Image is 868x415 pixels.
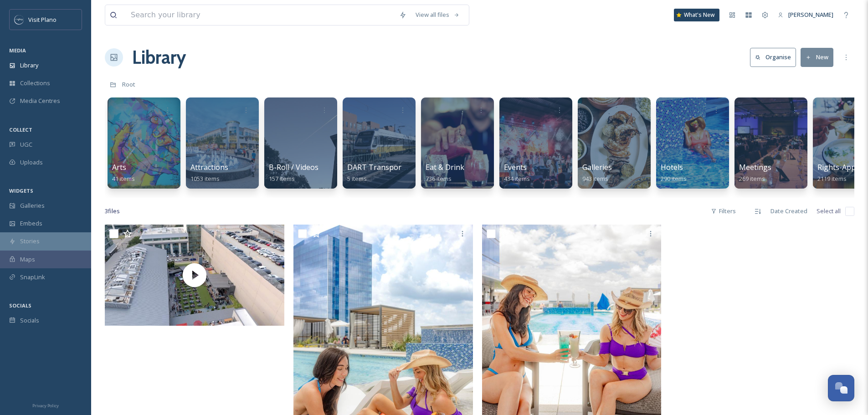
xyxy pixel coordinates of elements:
button: New [801,48,833,67]
span: WIDGETS [9,187,33,194]
a: Arts41 items [112,163,135,183]
span: Arts [112,162,126,172]
span: Library [20,61,38,70]
span: Eat & Drink [426,162,464,172]
a: View all files [411,6,464,24]
span: 269 items [739,174,765,183]
a: DART Transportation5 items [347,163,422,183]
button: Organise [750,48,796,67]
span: 943 items [582,174,608,183]
span: Uploads [20,158,43,167]
div: Filters [706,202,740,220]
span: Root [122,80,135,88]
span: DART Transportation [347,162,422,172]
span: B-Roll / Videos [269,162,318,172]
input: Search your library [126,5,395,25]
span: Media Centres [20,97,60,105]
span: COLLECT [9,126,32,133]
img: images.jpeg [15,15,24,24]
a: Attractions1053 items [190,163,228,183]
span: 1053 items [190,174,220,183]
a: Root [122,79,135,90]
a: Hotels290 items [661,163,687,183]
a: Events434 items [504,163,530,183]
div: Date Created [766,202,812,220]
img: thumbnail [105,225,284,326]
span: Maps [20,255,35,264]
span: Collections [20,79,50,87]
span: 290 items [661,174,687,183]
span: 2119 items [817,174,847,183]
span: MEDIA [9,47,26,54]
span: 3 file s [105,207,120,215]
a: Privacy Policy [32,400,59,410]
span: [PERSON_NAME] [788,10,833,19]
span: Attractions [190,162,228,172]
span: SOCIALS [9,302,31,309]
span: Events [504,162,527,172]
span: Galleries [582,162,612,172]
span: Meetings [739,162,771,172]
span: UGC [20,140,32,149]
span: 41 items [112,174,135,183]
a: B-Roll / Videos157 items [269,163,318,183]
span: Hotels [661,162,683,172]
span: Embeds [20,219,42,228]
span: Privacy Policy [32,403,59,409]
span: Visit Plano [28,15,56,24]
a: Eat & Drink736 items [426,163,464,183]
a: [PERSON_NAME] [773,6,838,24]
a: Library [132,44,186,71]
span: 157 items [269,174,295,183]
span: 736 items [426,174,452,183]
button: Open Chat [828,375,854,401]
a: Meetings269 items [739,163,771,183]
span: Stories [20,237,40,246]
span: 434 items [504,174,530,183]
span: Socials [20,316,39,325]
a: Galleries943 items [582,163,612,183]
a: What's New [674,9,719,21]
span: SnapLink [20,273,45,282]
span: 5 items [347,174,367,183]
span: Select all [817,207,841,215]
span: Galleries [20,201,45,210]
